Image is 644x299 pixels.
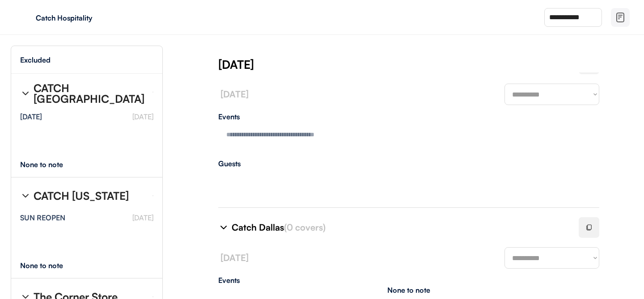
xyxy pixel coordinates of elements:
font: [DATE] [220,88,249,100]
div: None to note [20,161,80,168]
div: None to note [20,262,80,269]
div: Catch Dallas [232,221,568,234]
img: chevron-right%20%281%29.svg [218,222,229,233]
div: [DATE] [20,113,42,120]
img: yH5BAEAAAAALAAAAAABAAEAAAIBRAA7 [18,10,32,25]
div: Catch Hospitality [36,14,148,21]
div: SUN REOPEN [20,214,65,221]
img: file-02.svg [615,12,626,23]
div: None to note [387,286,430,294]
font: [DATE] [132,112,153,121]
div: Events [218,277,599,284]
div: Guests [218,160,599,167]
div: [DATE] [218,56,644,72]
font: [DATE] [220,252,249,263]
div: CATCH [GEOGRAPHIC_DATA] [34,83,145,104]
font: [DATE] [132,213,153,222]
div: Excluded [20,56,51,63]
img: chevron-right%20%281%29.svg [20,190,31,201]
font: (0 covers) [284,222,326,233]
div: CATCH [US_STATE] [34,190,129,201]
img: chevron-right%20%281%29.svg [20,88,31,99]
div: Events [218,113,599,120]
